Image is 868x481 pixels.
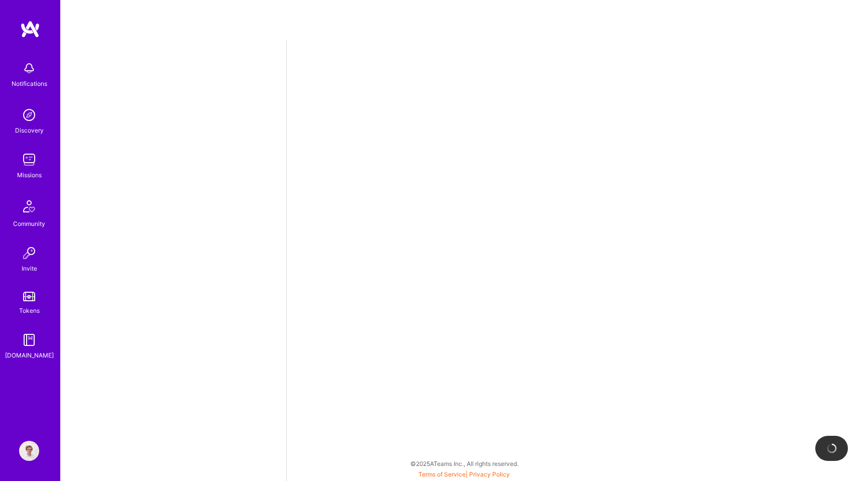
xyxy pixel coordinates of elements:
[19,441,39,461] img: User Avatar
[824,441,838,455] img: loading
[5,350,54,360] div: [DOMAIN_NAME]
[469,470,510,478] a: Privacy Policy
[15,125,44,136] div: Discovery
[418,470,510,478] span: |
[418,470,466,478] a: Terms of Service
[13,218,45,229] div: Community
[19,330,39,350] img: guide book
[19,150,39,170] img: teamwork
[19,105,39,125] img: discovery
[12,78,47,89] div: Notifications
[60,451,868,476] div: © 2025 ATeams Inc., All rights reserved.
[17,170,42,180] div: Missions
[19,58,39,78] img: bell
[19,305,40,316] div: Tokens
[17,441,42,461] a: User Avatar
[17,194,41,218] img: Community
[22,263,37,274] div: Invite
[20,20,40,38] img: logo
[19,243,39,263] img: Invite
[23,292,35,301] img: tokens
